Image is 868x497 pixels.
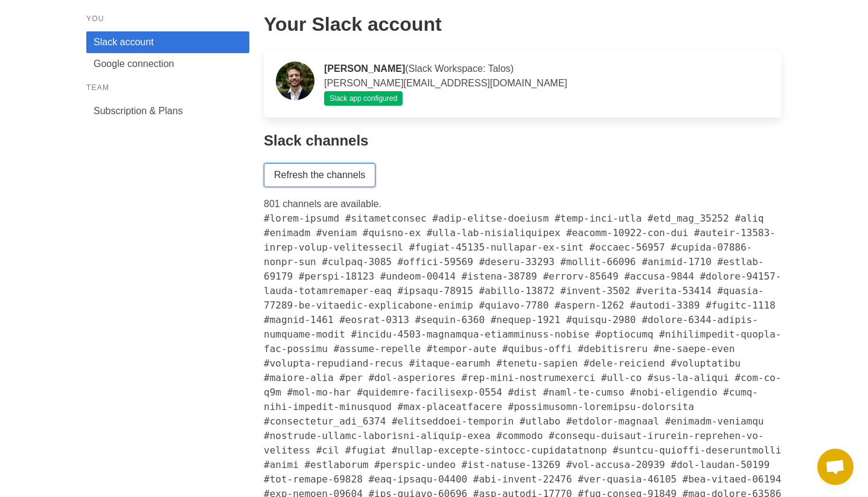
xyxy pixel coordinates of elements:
p: Team [86,82,249,93]
p: You [86,13,249,24]
h2: Your Slack account [264,13,782,35]
p: (Slack Workspace: Talos) [PERSON_NAME][EMAIL_ADDRESS][DOMAIN_NAME] [324,62,770,91]
img: 3127158846306_dd518d1a96401bd2b169_512.png [276,62,314,100]
strong: [PERSON_NAME] [324,63,405,74]
span: Slack app configured [324,91,403,106]
div: Open chat [817,449,854,485]
a: Slack account [86,31,249,53]
a: Google connection [86,53,249,75]
a: Refresh the channels [264,163,375,187]
h4: Slack channels [264,132,782,149]
a: Subscription & Plans [86,100,249,122]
